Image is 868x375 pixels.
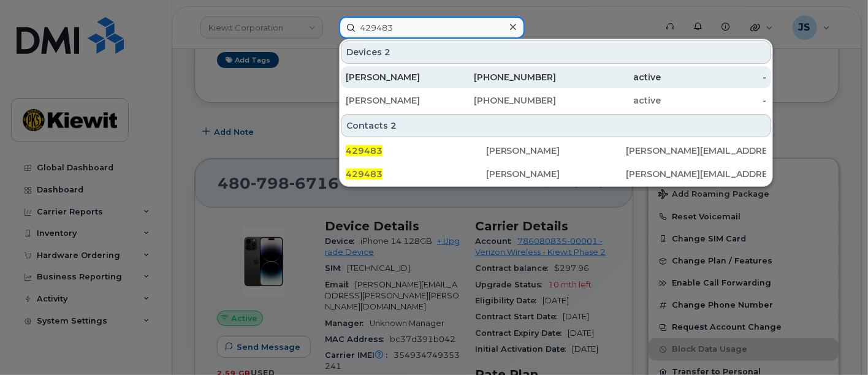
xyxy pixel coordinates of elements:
div: [PERSON_NAME] [346,94,451,107]
div: [PERSON_NAME][EMAIL_ADDRESS][PERSON_NAME][DOMAIN_NAME] [626,168,766,180]
div: Contacts [341,114,771,137]
div: [PHONE_NUMBER] [451,94,557,107]
span: 429483 [346,169,383,180]
a: [PERSON_NAME][PHONE_NUMBER]active- [341,66,771,88]
a: 429483[PERSON_NAME][PERSON_NAME][EMAIL_ADDRESS][PERSON_NAME][DOMAIN_NAME] [341,163,771,185]
div: active [556,71,661,83]
iframe: Messenger Launcher [815,322,859,366]
div: [PERSON_NAME][EMAIL_ADDRESS][PERSON_NAME][DOMAIN_NAME] [626,145,766,157]
div: - [661,94,767,107]
span: 429483 [346,145,383,156]
div: Devices [341,40,771,64]
div: [PERSON_NAME] [486,168,626,180]
div: [PERSON_NAME] [486,145,626,157]
a: 429483[PERSON_NAME][PERSON_NAME][EMAIL_ADDRESS][PERSON_NAME][DOMAIN_NAME] [341,140,771,162]
div: [PHONE_NUMBER] [451,71,557,83]
div: active [556,94,661,107]
a: [PERSON_NAME][PHONE_NUMBER]active- [341,89,771,112]
span: 2 [384,46,390,58]
div: [PERSON_NAME] [346,71,451,83]
span: 2 [390,119,397,132]
input: Find something... [339,17,525,39]
div: - [661,71,767,83]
